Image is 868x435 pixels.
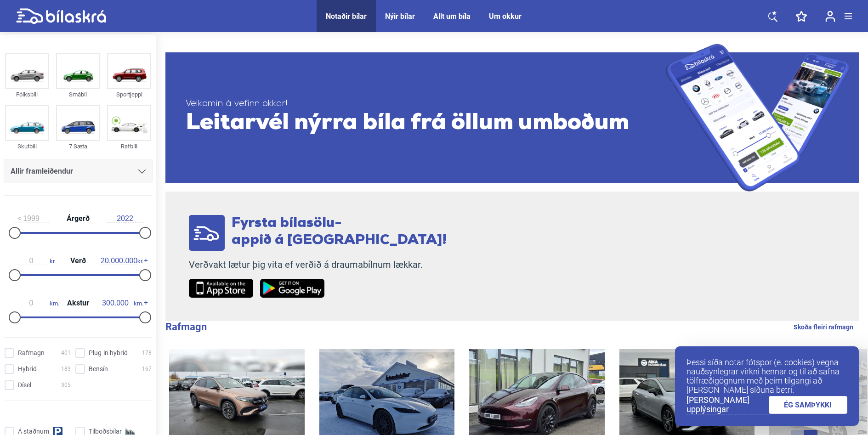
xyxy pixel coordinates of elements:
span: Leitarvél nýrra bíla frá öllum umboðum [186,110,666,137]
span: 183 [61,364,71,374]
div: Rafbíll [107,141,151,152]
img: user-login.svg [825,11,835,22]
span: 167 [142,364,152,374]
b: Rafmagn [165,321,207,333]
span: Dísel [18,380,31,390]
a: Nýir bílar [385,12,415,21]
div: Sportjeppi [107,89,151,100]
a: Skoða fleiri rafmagn [794,321,853,333]
span: Rafmagn [18,348,45,358]
span: Fyrsta bílasölu- appið á [GEOGRAPHIC_DATA]! [232,216,447,248]
span: 305 [61,380,71,390]
span: kr. [101,257,143,265]
span: Árgerð [64,215,92,222]
span: Hybrid [18,364,37,374]
span: Verð [68,257,88,265]
span: 401 [61,348,71,358]
span: Bensín [89,364,108,374]
div: Smábíl [56,89,100,100]
p: Þessi síða notar fótspor (e. cookies) vegna nauðsynlegrar virkni hennar og til að safna tölfræðig... [686,358,847,395]
a: Notaðir bílar [326,12,367,21]
span: kr. [13,257,56,265]
a: ÉG SAMÞYKKI [769,396,848,414]
p: Verðvakt lætur þig vita ef verðið á draumabílnum lækkar. [189,259,447,271]
a: Velkomin á vefinn okkar!Leitarvél nýrra bíla frá öllum umboðum [165,44,859,192]
span: 178 [142,348,152,358]
span: Velkomin á vefinn okkar! [186,98,666,110]
span: Plug-in hybrid [89,348,128,358]
span: Akstur [65,299,91,307]
span: km. [97,299,143,307]
span: Allir framleiðendur [11,165,73,178]
span: km. [13,299,59,307]
div: Skutbíll [5,141,49,152]
div: 7 Sæta [56,141,100,152]
div: Fólksbíll [5,89,49,100]
a: Allt um bíla [433,12,471,21]
a: Um okkur [489,12,522,21]
a: [PERSON_NAME] upplýsingar [686,395,769,414]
